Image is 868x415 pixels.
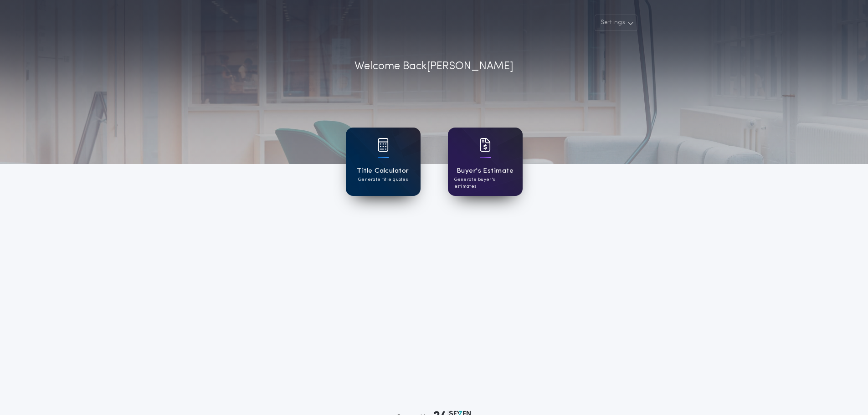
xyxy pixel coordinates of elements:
[457,166,514,176] h1: Buyer's Estimate
[454,176,516,190] p: Generate buyer's estimates
[357,166,409,176] h1: Title Calculator
[480,138,491,152] img: card icon
[354,58,514,75] p: Welcome Back [PERSON_NAME]
[448,128,523,196] a: card iconBuyer's EstimateGenerate buyer's estimates
[378,138,389,152] img: card icon
[346,128,421,196] a: card iconTitle CalculatorGenerate title quotes
[358,176,408,183] p: Generate title quotes
[595,15,637,31] button: Settings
